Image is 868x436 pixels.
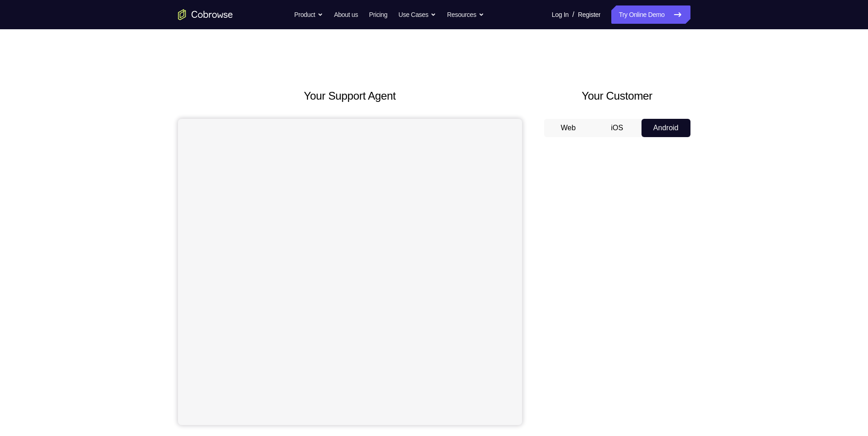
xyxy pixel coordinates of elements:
[178,119,522,425] iframe: Agent
[552,5,569,24] a: Log In
[572,9,574,20] span: /
[294,5,323,24] button: Product
[369,5,387,24] a: Pricing
[642,119,690,137] button: Android
[593,119,642,137] button: iOS
[578,5,600,24] a: Register
[544,88,690,104] h2: Your Customer
[178,88,522,104] h2: Your Support Agent
[447,5,484,24] button: Resources
[399,5,436,24] button: Use Cases
[544,119,593,137] button: Web
[611,5,690,24] a: Try Online Demo
[334,5,358,24] a: About us
[178,9,233,20] a: Go to the home page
